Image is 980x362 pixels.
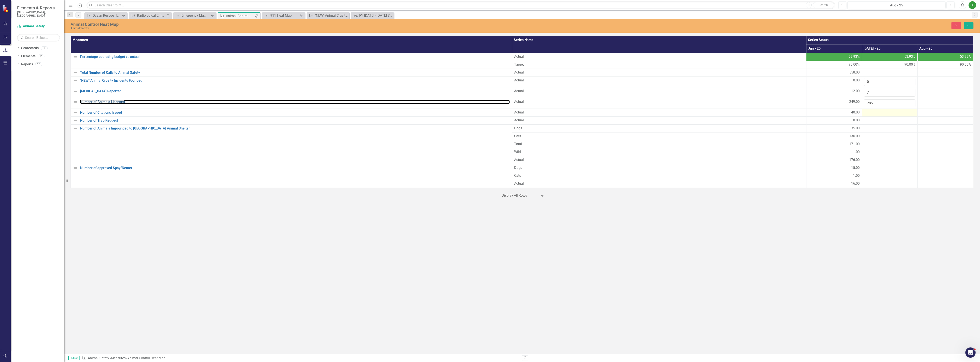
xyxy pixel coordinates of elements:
a: Animal Safety [17,24,60,29]
img: ClearPoint Strategy [2,5,10,12]
div: 16 [35,63,42,66]
div: 12 [38,54,44,58]
a: Scorecards [21,46,39,51]
a: Elements [21,54,35,59]
div: 7 [41,46,48,50]
input: Search Below... [17,34,60,41]
a: Reports [21,62,33,67]
span: Elements & Reports [17,5,60,10]
small: [GEOGRAPHIC_DATA], [GEOGRAPHIC_DATA] [17,10,60,18]
iframe: Intercom live chat [965,347,976,358]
